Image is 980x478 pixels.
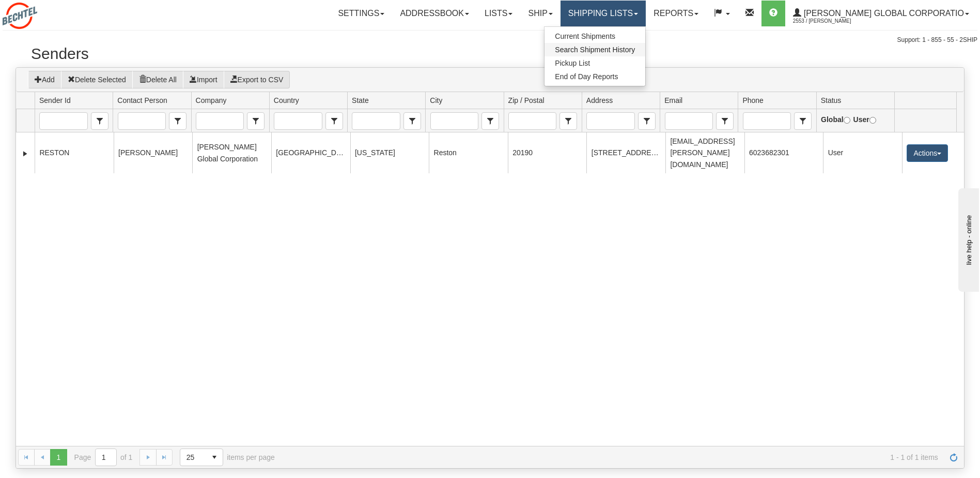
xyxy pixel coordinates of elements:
td: filter cell [269,109,347,132]
span: City [481,112,499,130]
a: Reports [646,1,706,26]
span: select [560,113,577,129]
span: State [352,95,369,106]
td: filter cell [191,109,269,132]
span: select [206,449,223,466]
input: Page 1 [96,449,116,466]
span: Sender Id [39,95,71,106]
button: Export to CSV [224,71,290,88]
td: 20190 [508,132,587,173]
img: logo2553.jpg [3,3,37,29]
td: filter cell [660,109,738,132]
span: 1 - 1 of 1 items [289,453,938,461]
td: RESTON [35,132,114,173]
td: [PERSON_NAME] [114,132,193,173]
span: Email [664,95,682,106]
span: 2553 / [PERSON_NAME] [793,16,870,26]
button: Delete Selected [61,71,133,88]
span: Country [325,112,343,130]
input: State [352,113,399,129]
input: Zip / Postal [509,113,556,129]
input: Address [587,113,634,129]
div: Support: 1 - 855 - 55 - 2SHIP [3,36,977,44]
input: Company [196,113,243,129]
span: select [482,113,499,129]
label: User [853,114,876,125]
input: City [431,113,478,129]
a: Pickup List [545,56,645,70]
input: Email [665,113,712,129]
span: select [795,113,811,129]
td: 6023682301 [744,132,823,173]
span: 25 [186,452,200,462]
span: Current Shipments [555,32,615,40]
td: filter cell [347,109,425,132]
span: Pickup List [555,59,590,67]
button: Actions [907,144,948,162]
a: [PERSON_NAME] Global Corporatio 2553 / [PERSON_NAME] [785,1,977,26]
input: Country [274,113,321,129]
span: select [169,113,186,129]
td: filter cell [816,109,894,132]
span: Status [821,95,842,106]
span: Sender Id [91,112,108,130]
td: filter cell [894,109,956,132]
span: Country [274,95,299,106]
button: Import [183,71,224,88]
td: [EMAIL_ADDRESS][PERSON_NAME][DOMAIN_NAME] [665,132,744,173]
div: live help - online [8,9,96,17]
h2: Senders [31,45,949,62]
a: End of Day Reports [545,70,645,83]
span: Address [638,112,656,130]
input: Global [844,117,850,124]
span: Page 1 [50,449,67,466]
a: Current Shipments [545,29,645,43]
label: Global [821,114,850,125]
input: Contact Person [118,113,165,129]
a: Search Shipment History [545,43,645,56]
button: Delete All [132,71,183,88]
iframe: chat widget [956,186,979,292]
span: Company [247,112,265,130]
span: select [247,113,264,129]
span: Page sizes drop down [180,449,223,466]
td: [GEOGRAPHIC_DATA] [271,132,350,173]
span: Search Shipment History [555,46,635,54]
span: Email [716,112,734,130]
span: Contact Person [169,112,186,130]
button: Add [28,71,61,88]
a: Shipping lists [561,1,646,26]
input: User [869,117,876,124]
td: User [823,132,902,173]
div: grid toolbar [16,68,964,92]
span: select [91,113,108,129]
span: State [403,112,421,130]
a: Addressbook [392,1,477,26]
td: filter cell [738,109,816,132]
td: [PERSON_NAME] Global Corporation [192,132,271,173]
td: Reston [429,132,508,173]
td: filter cell [35,109,113,132]
a: Expand [20,148,30,159]
span: Company [196,95,227,106]
span: Contact Person [117,95,167,106]
td: [US_STATE] [350,132,429,173]
span: select [404,113,421,129]
a: Settings [330,1,392,26]
span: [PERSON_NAME] Global Corporatio [801,9,964,18]
td: filter cell [425,109,503,132]
span: Page of 1 [74,449,133,466]
span: Zip / Postal [508,95,545,106]
td: [STREET_ADDRESS] [586,132,665,173]
span: select [717,113,733,129]
a: Lists [477,1,520,26]
span: Address [586,95,613,106]
span: select [639,113,655,129]
span: Phone [794,112,812,130]
span: Zip / Postal [559,112,577,130]
span: Phone [742,95,763,106]
input: Sender Id [40,113,87,129]
td: filter cell [582,109,660,132]
span: City [430,95,442,106]
span: items per page [180,449,275,466]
